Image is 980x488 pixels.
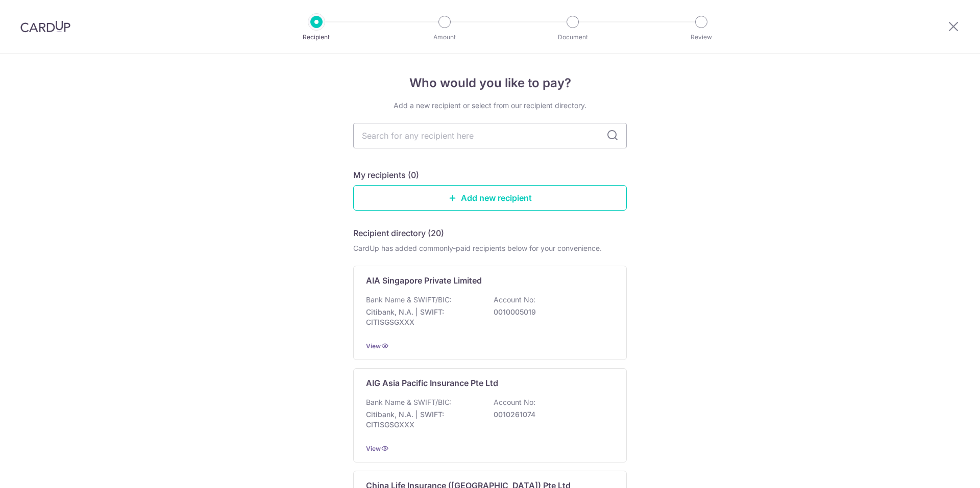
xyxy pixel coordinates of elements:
h5: Recipient directory (20) [353,227,444,239]
p: Citibank, N.A. | SWIFT: CITISGSGXXX [366,409,480,430]
p: Amount [407,32,482,42]
p: Bank Name & SWIFT/BIC: [366,397,452,407]
a: View [366,342,381,350]
img: CardUp [20,20,70,33]
p: AIG Asia Pacific Insurance Pte Ltd [366,377,498,389]
p: AIA Singapore Private Limited [366,274,482,287]
p: Bank Name & SWIFT/BIC: [366,295,452,305]
p: 0010005019 [494,307,608,317]
p: Account No: [494,295,535,305]
a: View [366,445,381,452]
p: 0010261074 [494,409,608,420]
a: Add new recipient [353,185,627,211]
p: Citibank, N.A. | SWIFT: CITISGSGXXX [366,307,480,327]
div: CardUp has added commonly-paid recipients below for your convenience. [353,243,627,253]
h4: Who would you like to pay? [353,74,627,92]
p: Document [535,32,610,42]
div: Add a new recipient or select from our recipient directory. [353,100,627,111]
p: Account No: [494,397,535,407]
p: Review [664,32,739,42]
p: Recipient [279,32,354,42]
input: Search for any recipient here [353,123,627,148]
h5: My recipients (0) [353,169,419,181]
